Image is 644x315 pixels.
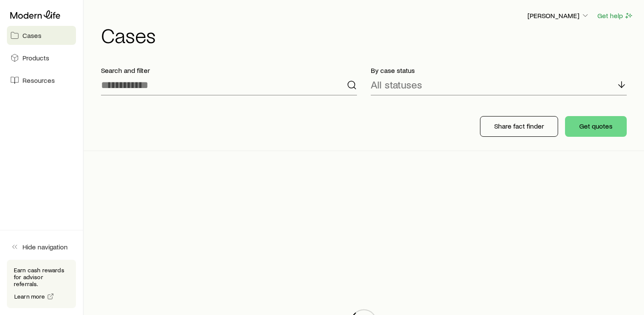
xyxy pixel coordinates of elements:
[7,260,76,308] div: Earn cash rewards for advisor referrals.Learn more
[22,76,55,85] span: Resources
[22,31,41,40] span: Cases
[597,11,634,21] button: Get help
[101,25,634,45] h1: Cases
[14,267,69,287] p: Earn cash rewards for advisor referrals.
[7,237,76,256] button: Hide navigation
[101,66,357,75] p: Search and filter
[527,11,590,20] p: [PERSON_NAME]
[7,26,76,45] a: Cases
[22,54,49,62] span: Products
[22,243,68,251] span: Hide navigation
[14,293,45,299] span: Learn more
[494,122,544,130] p: Share fact finder
[371,79,422,91] p: All statuses
[565,116,627,137] button: Get quotes
[371,66,627,75] p: By case status
[7,48,76,67] a: Products
[527,11,590,21] button: [PERSON_NAME]
[480,116,558,137] button: Share fact finder
[7,71,76,90] a: Resources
